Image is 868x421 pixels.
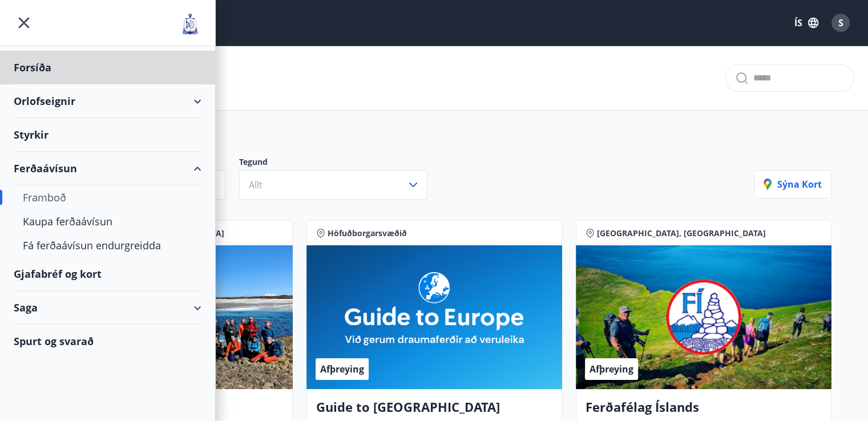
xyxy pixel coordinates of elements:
button: S [827,9,854,37]
span: Höfuðborgarsvæðið [328,228,407,239]
div: Kaupa ferðaávísun [23,209,192,233]
div: Styrkir [14,118,201,152]
img: union_logo [179,13,201,35]
p: Sýna kort [764,178,822,191]
button: menu [14,13,34,33]
div: Fá ferðaávísun endurgreidda [23,233,192,257]
div: Spurt og svarað [14,325,201,358]
div: Saga [14,291,201,325]
div: Framboð [23,185,192,209]
span: Afþreying [320,363,364,375]
span: [GEOGRAPHIC_DATA], [GEOGRAPHIC_DATA] [597,228,766,239]
div: Ferðaávísun [14,152,201,185]
div: Orlofseignir [14,84,201,118]
button: Sýna kort [754,170,831,199]
div: Forsíða [14,51,201,84]
button: ÍS [788,13,825,33]
button: Allt [239,170,427,200]
div: Gjafabréf og kort [14,257,201,291]
span: Allt [249,179,263,191]
p: Tegund [239,156,441,170]
span: S [838,17,843,29]
span: Afþreying [590,363,633,375]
